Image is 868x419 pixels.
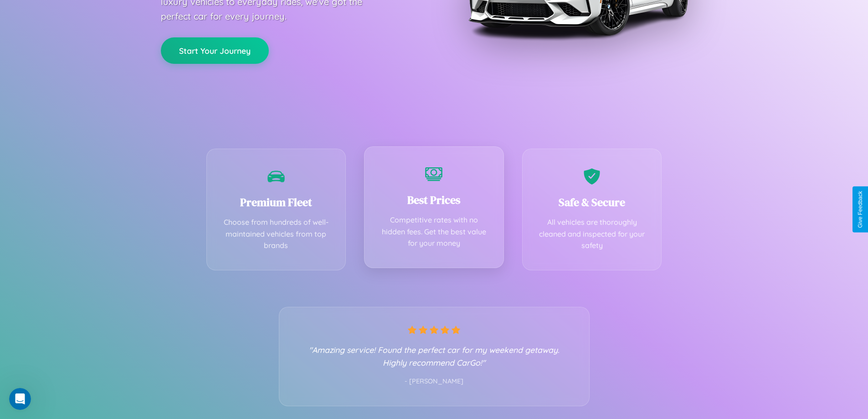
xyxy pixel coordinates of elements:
h3: Premium Fleet [221,195,332,210]
div: Give Feedback [857,191,863,228]
p: Choose from hundreds of well-maintained vehicles from top brands [221,217,332,252]
p: Competitive rates with no hidden fees. Get the best value for your money [378,214,490,249]
p: All vehicles are thoroughly cleaned and inspected for your safety [536,217,648,252]
iframe: Intercom live chat [9,388,31,410]
h3: Safe & Secure [536,195,648,210]
p: - [PERSON_NAME] [298,376,571,388]
p: "Amazing service! Found the perfect car for my weekend getaway. Highly recommend CarGo!" [298,343,571,369]
button: Start Your Journey [161,37,269,64]
h3: Best Prices [378,192,490,207]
